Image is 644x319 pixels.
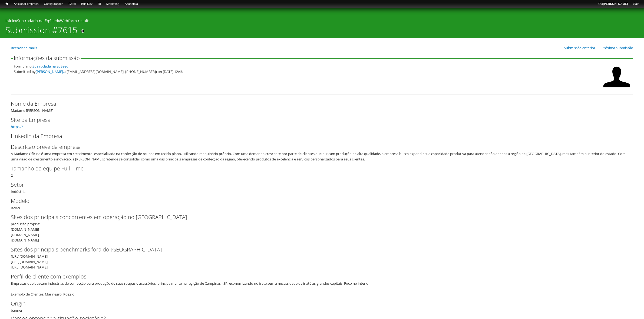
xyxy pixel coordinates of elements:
[41,1,66,7] a: Configurações
[122,1,141,7] a: Academia
[603,87,630,92] a: Ver perfil do usuário.
[36,69,65,74] a: [PERSON_NAME]...
[630,1,641,7] a: Sair
[603,2,628,5] strong: [PERSON_NAME]
[5,18,639,25] div: » »
[95,1,104,7] a: RI
[11,273,624,281] label: Perfil de cliente com exemplos
[11,221,630,243] div: produção própria: [DOMAIN_NAME] [DOMAIN_NAME] [DOMAIN_NAME]
[60,18,90,23] a: Webform results
[11,164,624,173] label: Tamanho da equipe Full-Time
[14,69,600,74] div: Submitted by ([EMAIL_ADDRESS][DOMAIN_NAME], [PHONE_NUMBER]) on [DATE] 12:46
[11,300,633,313] div: banner
[11,132,624,140] label: LinkedIn da Empresa
[14,63,600,69] div: Formulário:
[11,181,624,189] label: Setor
[596,1,630,7] a: Olá[PERSON_NAME]
[602,45,633,50] a: Próxima submissão
[5,18,15,23] a: Início
[13,55,81,61] legend: Informações da submissão
[11,100,633,113] div: Madame [PERSON_NAME]
[5,2,8,6] span: Início
[11,181,633,194] div: Indústria
[11,164,633,178] div: 2
[564,45,595,50] a: Submissão anterior
[104,1,122,7] a: Marketing
[11,197,633,210] div: B2B2C
[11,254,630,270] div: [URL][DOMAIN_NAME] [URL][DOMAIN_NAME] [URL][DOMAIN_NAME]
[11,100,624,108] label: Nome da Empresa
[3,1,11,6] a: Início
[11,246,624,254] label: Sites dos principais benchmarks fora do [GEOGRAPHIC_DATA]
[78,1,95,7] a: Bus Dev
[66,1,78,7] a: Geral
[11,1,41,7] a: Adicionar empresa
[5,25,77,38] h1: Submission #7615
[11,213,624,221] label: Sites dos principais concorrentes em operação no [GEOGRAPHIC_DATA]
[11,143,624,151] label: Descrição breve da empresa
[11,300,624,308] label: Origin
[11,281,630,297] div: Empresas que buscam industrias de confecção para produção de suas roupas e acessórios, principalm...
[11,116,624,124] label: Site da Empresa
[11,197,624,205] label: Modelo
[11,151,630,162] div: A Madame Oficina é uma empresa em crescimento, especializada na confecção de roupas em tecido pla...
[32,64,68,69] a: Sua rodada na EqSeed
[11,124,23,129] a: https://
[17,18,58,23] a: Sua rodada na EqSeed
[11,45,37,50] a: Reenviar e-mails
[603,63,630,90] img: Foto de Guilherme Santiago dos Santos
